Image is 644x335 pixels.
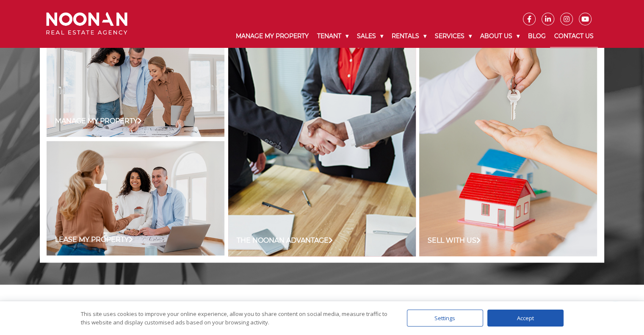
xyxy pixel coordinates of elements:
a: Manage my Property [55,116,142,126]
div: Accept [487,310,564,327]
a: The Noonan Advantage [237,235,333,246]
a: Sell with us [428,235,481,246]
a: Lease my Property [55,235,133,245]
a: Services [431,25,476,47]
a: Manage My Property [232,25,313,47]
a: Tenant [313,25,353,47]
a: About Us [476,25,524,47]
div: Settings [407,310,483,327]
a: Sales [353,25,387,47]
img: Noonan Real Estate Agency [46,12,127,35]
a: Contact Us [550,25,598,47]
a: Blog [524,25,550,47]
a: Rentals [387,25,431,47]
div: This site uses cookies to improve your online experience, allow you to share content on social me... [81,310,390,327]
